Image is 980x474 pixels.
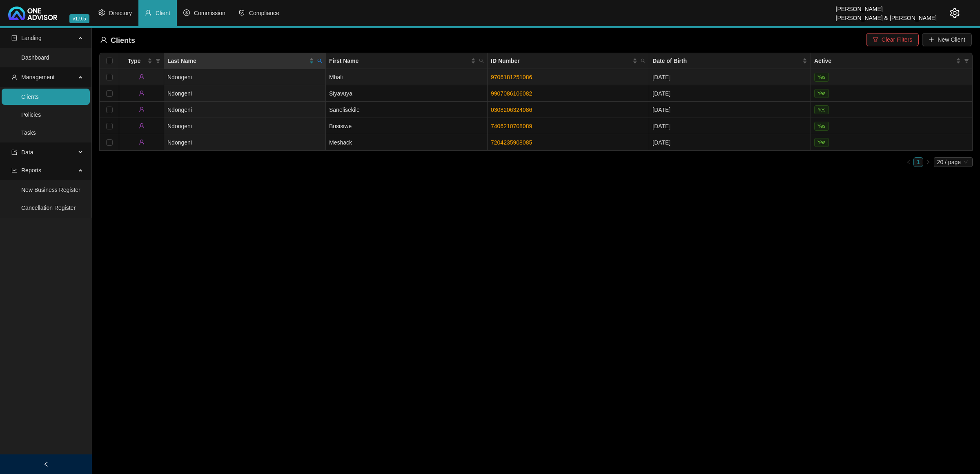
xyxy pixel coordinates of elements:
button: right [923,157,933,167]
span: Landing [21,35,42,41]
a: New Business Register [21,187,80,193]
a: 9907086106082 [491,90,532,97]
a: Cancellation Register [21,205,76,211]
td: [DATE] [649,102,811,118]
a: 7204235908085 [491,139,532,146]
span: Type [122,56,146,65]
span: right [926,160,931,165]
span: Yes [814,122,829,131]
span: Directory [109,10,132,16]
span: filter [154,55,162,67]
button: New Client [922,33,972,46]
span: Clients [111,36,135,45]
span: search [477,55,486,67]
span: filter [873,37,878,42]
span: Yes [814,73,829,82]
span: Data [21,149,33,156]
span: user [11,74,17,80]
span: search [317,58,322,63]
span: profile [11,35,17,41]
th: Active [811,53,973,69]
div: [PERSON_NAME] & [PERSON_NAME] [836,11,937,20]
td: [DATE] [649,134,811,151]
td: Ndongeni [164,85,326,102]
span: setting [950,8,960,18]
td: Siyavuya [326,85,488,102]
span: user [139,123,145,129]
a: Clients [21,93,39,100]
th: Date of Birth [649,53,811,69]
a: 1 [914,158,923,167]
th: Type [119,53,164,69]
span: search [479,58,484,63]
span: Reports [21,167,41,174]
li: Next Page [923,157,933,167]
span: user [139,107,145,112]
div: Page Size [934,157,973,167]
span: Management [21,74,55,80]
span: Compliance [249,10,279,16]
span: Last Name [167,56,307,65]
span: import [11,149,17,155]
span: Yes [814,138,829,147]
span: user [100,36,107,44]
a: Policies [21,111,41,118]
button: left [904,157,913,167]
span: 20 / page [937,158,969,167]
a: Dashboard [21,54,49,61]
span: left [43,461,49,467]
td: Ndongeni [164,134,326,151]
td: Mbali [326,69,488,85]
span: filter [962,55,971,67]
span: ID Number [491,56,631,65]
span: left [906,160,911,165]
span: search [639,55,647,67]
a: 9706181251086 [491,74,532,80]
span: v1.9.5 [69,14,89,23]
span: user [145,9,151,16]
button: Clear Filters [866,33,919,46]
td: Ndongeni [164,102,326,118]
span: user [139,139,145,145]
a: Tasks [21,129,36,136]
span: filter [964,58,969,63]
span: First Name [329,56,469,65]
span: Client [156,10,170,16]
li: Previous Page [904,157,913,167]
td: [DATE] [649,85,811,102]
img: 2df55531c6924b55f21c4cf5d4484680-logo-light.svg [8,7,57,20]
span: safety [238,9,245,16]
span: filter [156,58,160,63]
span: search [641,58,646,63]
a: 7406210708089 [491,123,532,129]
span: line-chart [11,167,17,173]
span: user [139,74,145,80]
span: dollar [183,9,190,16]
span: search [316,55,324,67]
span: Commission [194,10,225,16]
li: 1 [913,157,923,167]
td: Busisiwe [326,118,488,134]
span: New Client [938,35,965,44]
th: First Name [326,53,488,69]
td: [DATE] [649,69,811,85]
td: [DATE] [649,118,811,134]
span: Yes [814,89,829,98]
td: Meshack [326,134,488,151]
div: [PERSON_NAME] [836,2,937,11]
span: Active [814,56,954,65]
th: ID Number [488,53,649,69]
span: user [139,90,145,96]
a: 0308206324086 [491,107,532,113]
td: Ndongeni [164,69,326,85]
span: Date of Birth [653,56,801,65]
td: Sanelisekile [326,102,488,118]
span: Yes [814,105,829,114]
span: Clear Filters [882,35,912,44]
span: setting [98,9,105,16]
td: Ndongeni [164,118,326,134]
span: plus [929,37,934,42]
